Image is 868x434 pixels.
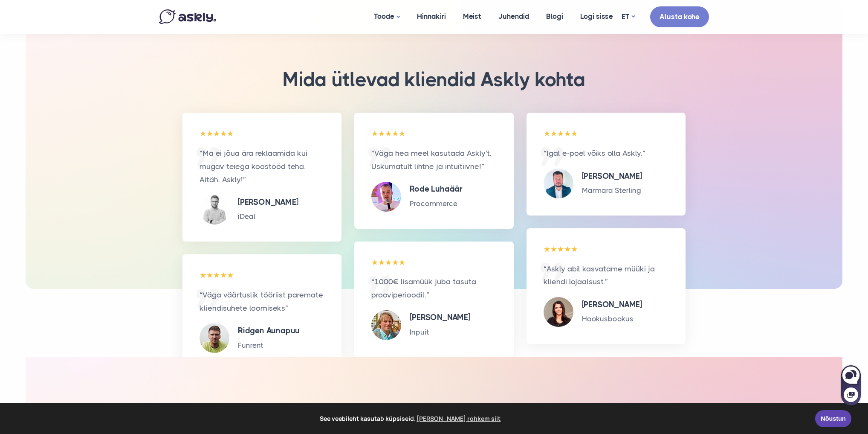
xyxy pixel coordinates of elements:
p: Marmara Sterling [582,184,642,197]
h3: Mida ütlevad kliendid Askly kohta [253,68,615,91]
p: Procommerce [410,198,463,210]
a: learn more about cookies [416,412,502,425]
h5: Rode Luhaäär [410,183,463,195]
p: iDeal [238,210,298,223]
p: Hookusbookus [582,313,642,325]
p: “1000€ lisamüük juba tasuta prooviperioodil.” [371,275,496,301]
h5: [PERSON_NAME] [410,312,470,324]
h5: [PERSON_NAME] [582,170,642,183]
a: Nõustun [815,410,851,427]
p: Inpuit [410,326,470,338]
p: “Igal e-poel võiks olla Askly.” [544,147,668,160]
p: “Askly abil kasvatame müüki ja kliendi lojaalsust.” [544,262,668,288]
h5: Ridgen Aunapuu [238,325,300,337]
a: ET [622,11,635,23]
h5: [PERSON_NAME] [238,196,298,209]
iframe: Askly chat [840,364,862,406]
p: Funrent [238,339,300,352]
h5: [PERSON_NAME] [582,299,642,311]
p: “Väga hea meel kasutada Askly't. Uskumatult lihtne ja intuitiivne!” [371,147,496,173]
p: “Väga väärtuslik tööriist paremate kliendisuhete loomiseks” [200,288,324,315]
a: Alusta kohe [650,6,709,27]
p: “Ma ei jõua ära reklaamida kui mugav teiega koostööd teha. Aitäh, Askly!” [200,147,324,186]
span: See veebileht kasutab küpsiseid. [12,412,809,425]
img: Askly [159,9,216,24]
